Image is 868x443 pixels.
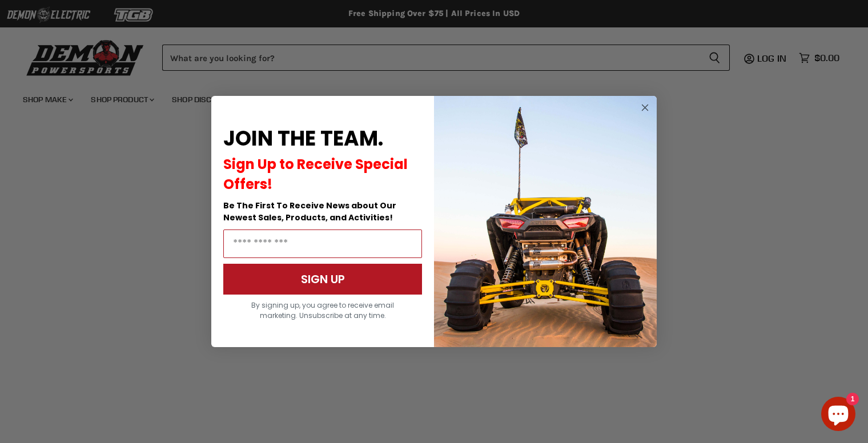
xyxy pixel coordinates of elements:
[223,155,408,194] span: Sign Up to Receive Special Offers!
[251,300,394,320] span: By signing up, you agree to receive email marketing. Unsubscribe at any time.
[818,397,859,434] inbox-online-store-chat: Shopify online store chat
[638,100,652,115] button: Close dialog
[223,229,422,258] input: Email Address
[223,200,396,223] span: Be The First To Receive News about Our Newest Sales, Products, and Activities!
[223,124,383,153] span: JOIN THE TEAM.
[434,96,657,347] img: a9095488-b6e7-41ba-879d-588abfab540b.jpeg
[223,264,422,295] button: SIGN UP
